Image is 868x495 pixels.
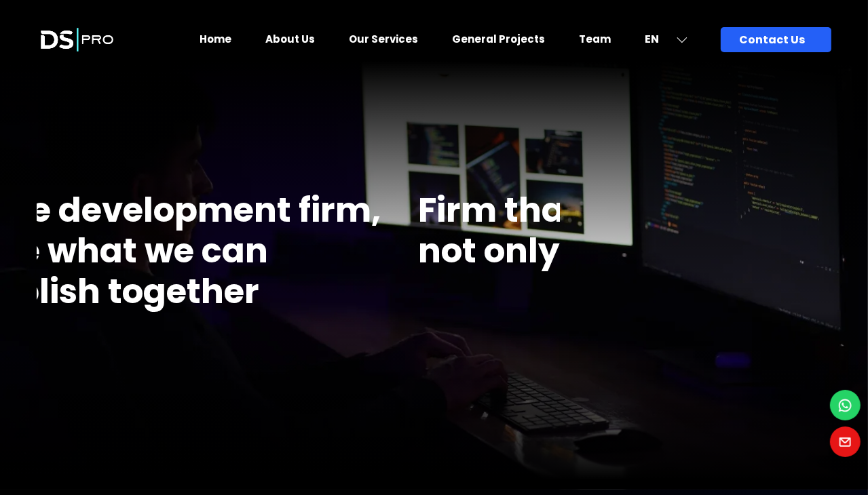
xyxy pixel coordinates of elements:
a: Our Services [350,32,419,46]
a: General Projects [453,32,546,46]
a: Team [580,32,611,46]
span: EN [645,31,660,47]
a: Contact Us [721,27,831,52]
img: Launch Logo [37,15,117,64]
a: About Us [266,32,316,46]
a: Home [200,32,232,46]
